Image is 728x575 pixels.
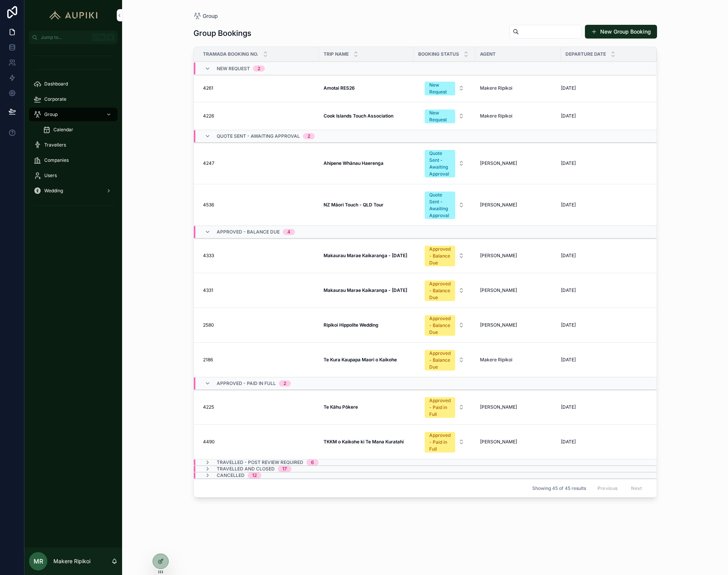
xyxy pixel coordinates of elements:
[217,472,245,478] span: Cancelled
[480,322,517,328] span: [PERSON_NAME]
[418,146,471,181] a: Select Button
[419,106,470,126] button: Select Button
[29,92,118,106] a: Corporate
[324,253,409,259] a: Makaurau Marae Kaikaranga - [DATE]
[419,311,470,339] button: Select Button
[429,110,451,123] div: New Request
[324,404,409,410] a: Te Kāhu Pōkere
[565,51,606,57] span: Departure Date
[203,202,214,208] span: 4536
[44,96,66,102] span: Corporate
[283,380,286,387] div: 2
[429,350,451,370] div: Approved - Balance Due
[561,85,576,91] span: [DATE]
[419,188,470,222] button: Select Button
[324,85,355,91] strong: Amotai RES26
[24,44,122,221] div: scrollable content
[561,253,576,259] span: [DATE]
[419,277,470,304] button: Select Button
[324,357,409,363] a: Te Kura Kaupapa Maori o Kaikohe
[193,12,218,20] a: Group
[561,202,647,208] a: [DATE]
[203,113,314,119] a: 4226
[203,357,314,363] a: 2186
[480,202,556,208] a: [PERSON_NAME]
[480,51,496,57] span: Agent
[29,169,118,182] a: Users
[203,439,314,445] a: 4490
[419,428,470,456] button: Select Button
[324,160,383,166] strong: Ahipene Whānau Haerenga
[418,393,471,421] a: Select Button
[480,113,556,119] a: Makere Ripikoi
[203,439,215,445] span: 4490
[282,466,287,472] div: 17
[561,439,647,445] a: [DATE]
[203,287,213,293] span: 4331
[480,160,556,166] a: [PERSON_NAME]
[585,25,657,39] button: New Group Booking
[217,459,303,465] span: Travelled - Post Review Required
[203,404,314,410] a: 4225
[53,127,73,133] span: Calendar
[324,322,409,328] a: Ripikoi Hippolite Wedding
[419,242,470,269] button: Select Button
[418,346,471,374] a: Select Button
[203,85,213,91] span: 4261
[324,51,349,57] span: Trip Name
[203,253,314,259] a: 4333
[429,397,451,418] div: Approved - Paid in Full
[203,202,314,208] a: 4536
[203,404,214,410] span: 4225
[418,51,459,57] span: Booking Status
[561,404,647,410] a: [DATE]
[324,113,393,119] strong: Cook Islands Touch Association
[419,78,470,98] button: Select Button
[258,66,260,72] div: 2
[324,160,409,166] a: Ahipene Whānau Haerenga
[324,357,397,362] strong: Te Kura Kaupapa Maori o Kaikohe
[203,253,214,259] span: 4333
[429,246,451,266] div: Approved - Balance Due
[29,108,118,121] a: Group
[44,111,58,118] span: Group
[203,160,214,166] span: 4247
[217,66,250,72] span: New Request
[561,85,647,91] a: [DATE]
[217,466,275,472] span: Travelled and Closed
[34,557,43,566] span: MR
[324,202,409,208] a: NZ Māori Touch - QLD Tour
[480,287,556,293] a: [PERSON_NAME]
[203,85,314,91] a: 4261
[419,346,470,374] button: Select Button
[311,459,314,465] div: 6
[561,160,576,166] span: [DATE]
[29,184,118,198] a: Wedding
[324,287,409,293] a: Makaurau Marae Kaikaranga - [DATE]
[480,439,517,445] span: [PERSON_NAME]
[561,160,647,166] a: [DATE]
[561,322,576,328] span: [DATE]
[46,9,101,21] img: App logo
[429,150,451,177] div: Quote Sent - Awaiting Approval
[217,229,280,235] span: Approved - Balance Due
[418,276,471,304] a: Select Button
[203,322,314,328] a: 2580
[561,287,576,293] span: [DATE]
[561,113,576,119] span: [DATE]
[561,439,576,445] span: [DATE]
[561,202,576,208] span: [DATE]
[418,311,471,339] a: Select Button
[480,253,556,259] a: [PERSON_NAME]
[29,153,118,167] a: Companies
[418,105,471,127] a: Select Button
[324,439,404,445] strong: TKKM o Kaikohe ki Te Mana Kuratahi
[29,77,118,91] a: Dashboard
[480,357,512,363] span: Makere Ripikoi
[44,188,63,194] span: Wedding
[480,287,517,293] span: [PERSON_NAME]
[53,557,90,565] p: Makere Ripikoi
[418,428,471,456] a: Select Button
[429,82,451,95] div: New Request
